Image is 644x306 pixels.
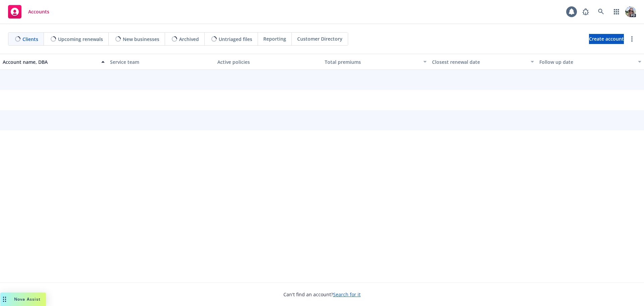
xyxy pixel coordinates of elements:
button: Follow up date [537,54,644,70]
button: Closest renewal date [429,54,537,70]
div: Follow up date [539,58,634,65]
a: Search [594,5,608,18]
span: Upcoming renewals [58,36,103,43]
span: Clients [22,36,38,43]
button: Active policies [215,54,322,70]
span: Can't find an account? [283,291,361,298]
img: photo [625,6,636,17]
button: Total premiums [322,54,429,70]
span: Untriaged files [219,36,252,43]
button: Nova Assist [0,293,46,306]
span: New businesses [123,36,159,43]
span: Accounts [28,9,49,14]
span: Reporting [263,35,286,42]
div: Active policies [217,58,319,65]
a: more [628,35,636,43]
span: Customer Directory [297,35,342,42]
div: Closest renewal date [432,58,527,65]
a: Accounts [5,2,52,21]
span: Nova Assist [14,296,41,302]
a: Search for it [333,291,361,298]
button: Service team [107,54,215,70]
a: Create account [589,34,624,44]
span: Archived [179,36,199,43]
a: Report a Bug [579,5,592,18]
a: Switch app [610,5,623,18]
div: Account name, DBA [3,58,97,65]
span: Create account [589,33,624,45]
div: Service team [110,58,212,65]
div: Total premiums [325,58,419,65]
div: Drag to move [0,293,9,306]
